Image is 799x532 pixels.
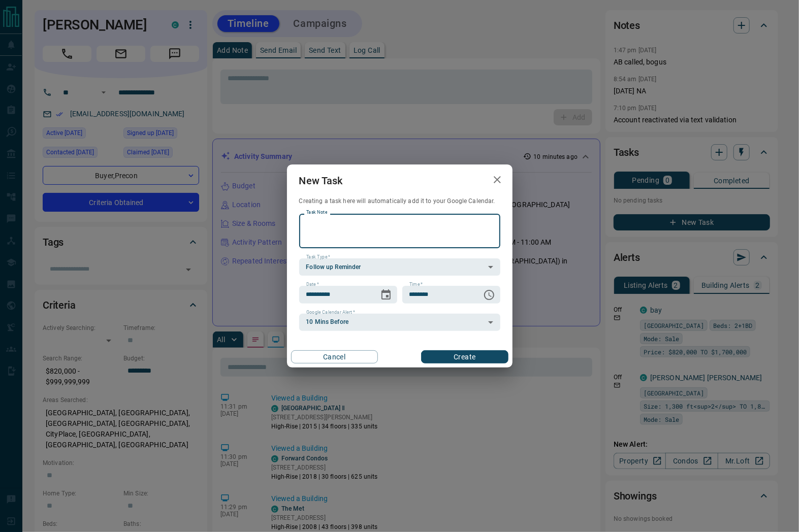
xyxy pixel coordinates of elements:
button: Choose time, selected time is 6:00 AM [479,285,499,305]
label: Task Note [306,209,327,216]
p: Creating a task here will automatically add it to your Google Calendar. [299,197,500,206]
button: Choose date, selected date is Sep 17, 2025 [376,285,396,305]
label: Time [409,281,423,288]
h2: New Task [287,164,355,197]
label: Task Type [306,254,330,260]
div: 10 Mins Before [299,314,500,331]
button: Create [421,350,508,363]
div: Follow up Reminder [299,258,500,276]
button: Cancel [291,350,378,363]
label: Date [306,281,319,288]
label: Google Calendar Alert [306,309,355,316]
